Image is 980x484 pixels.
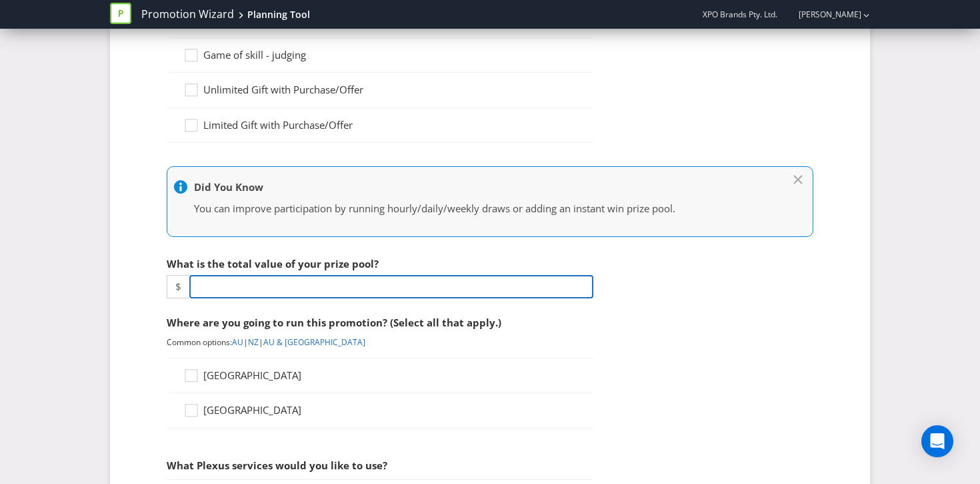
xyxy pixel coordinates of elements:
[243,336,248,348] span: |
[785,9,861,20] a: [PERSON_NAME]
[203,48,306,61] span: Game of skill - judging
[259,336,263,348] span: |
[263,336,365,348] a: AU & [GEOGRAPHIC_DATA]
[194,202,773,216] p: You can improve participation by running hourly/daily/weekly draws or adding an instant win prize...
[248,336,259,348] a: NZ
[167,275,189,298] span: $
[232,336,243,348] a: AU
[203,403,301,417] span: [GEOGRAPHIC_DATA]
[167,336,232,348] span: Common options:
[203,83,363,96] span: Unlimited Gift with Purchase/Offer
[921,425,953,457] div: Open Intercom Messenger
[703,9,777,20] span: XPO Brands Pty. Ltd.
[203,118,353,132] span: Limited Gift with Purchase/Offer
[167,257,379,270] span: What is the total value of your prize pool?
[203,369,301,382] span: [GEOGRAPHIC_DATA]
[141,7,234,22] a: Promotion Wizard
[167,309,593,336] div: Where are you going to run this promotion? (Select all that apply.)
[247,8,310,21] div: Planning Tool
[167,459,387,472] span: What Plexus services would you like to use?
